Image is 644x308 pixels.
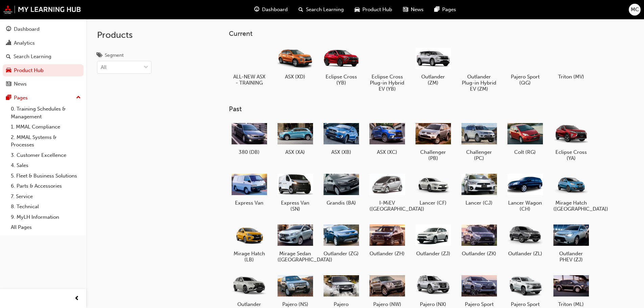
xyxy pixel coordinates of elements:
[275,43,315,82] a: ASX (XD)
[321,169,361,209] a: Grandis (BA)
[411,6,424,14] span: News
[415,301,451,307] h5: Pajero (NX)
[3,22,84,92] button: DashboardAnalyticsSearch LearningProduct HubNews
[278,200,313,212] h5: Express Van (SN)
[97,53,102,59] span: tags-icon
[324,74,359,86] h5: Eclipse Cross (YB)
[398,3,429,17] a: news-iconNews
[321,220,361,259] a: Outlander (ZG)
[429,3,461,17] a: pages-iconPages
[14,94,28,102] div: Pages
[461,74,497,92] h5: Outlander Plug-in Hybrid EV (ZM)
[278,149,313,155] h5: ASX (XA)
[553,149,589,161] h5: Eclipse Cross (YA)
[275,169,315,215] a: Express Van (SN)
[8,181,84,191] a: 6. Parts & Accessories
[6,26,11,32] span: guage-icon
[229,30,613,38] h3: Current
[229,169,269,209] a: Express Van
[278,251,313,263] h5: Mirage Sedan ([GEOGRAPHIC_DATA])
[3,64,84,77] a: Product Hub
[369,74,405,92] h5: Eclipse Cross Plug-in Hybrid EV (YB)
[324,200,359,206] h5: Grandis (BA)
[299,5,303,14] span: search-icon
[3,50,84,63] a: Search Learning
[413,119,453,164] a: Challenger (PB)
[6,81,11,87] span: news-icon
[434,5,439,14] span: pages-icon
[459,119,499,164] a: Challenger (PC)
[459,43,499,94] a: Outlander Plug-in Hybrid EV (ZM)
[254,5,259,14] span: guage-icon
[505,119,545,158] a: Colt (RG)
[3,5,81,14] a: mmal
[461,251,497,257] h5: Outlander (ZK)
[367,169,407,215] a: I-MiEV ([GEOGRAPHIC_DATA])
[415,149,451,161] h5: Challenger (PB)
[232,74,267,86] h5: ALL-NEW ASX - TRAINING
[553,74,589,80] h5: Triton (MV)
[3,92,84,104] button: Pages
[3,23,84,35] a: Dashboard
[278,301,313,307] h5: Pajero (NS)
[505,220,545,259] a: Outlander (ZL)
[321,119,361,158] a: ASX (XB)
[413,169,453,209] a: Lancer (CF)
[101,64,106,71] div: All
[553,251,589,263] h5: Outlander PHEV (ZJ)
[367,220,407,259] a: Outlander (ZH)
[232,251,267,263] h5: Mirage Hatch (LB)
[229,43,269,88] a: ALL-NEW ASX - TRAINING
[105,52,124,59] div: Segment
[461,200,497,206] h5: Lancer (CJ)
[6,54,11,60] span: search-icon
[321,43,361,88] a: Eclipse Cross (YB)
[507,251,543,257] h5: Outlander (ZL)
[505,43,545,88] a: Pajero Sport (QG)
[369,251,405,257] h5: Outlander (ZH)
[413,220,453,259] a: Outlander (ZJ)
[324,251,359,257] h5: Outlander (ZG)
[232,200,267,206] h5: Express Van
[459,220,499,259] a: Outlander (ZK)
[306,6,344,14] span: Search Learning
[553,301,589,307] h5: Triton (ML)
[8,171,84,181] a: 5. Fleet & Business Solutions
[3,37,84,49] a: Analytics
[442,6,456,14] span: Pages
[403,5,408,14] span: news-icon
[8,160,84,171] a: 4. Sales
[8,222,84,233] a: All Pages
[8,191,84,202] a: 7. Service
[505,169,545,215] a: Lancer Wagon (CH)
[8,212,84,222] a: 9. MyLH Information
[6,40,11,46] span: chart-icon
[229,220,269,265] a: Mirage Hatch (LB)
[507,149,543,155] h5: Colt (RG)
[275,220,315,265] a: Mirage Sedan ([GEOGRAPHIC_DATA])
[97,30,151,41] h2: Products
[367,43,407,94] a: Eclipse Cross Plug-in Hybrid EV (YB)
[6,68,11,74] span: car-icon
[629,4,641,16] button: MC
[551,119,591,164] a: Eclipse Cross (YA)
[415,74,451,86] h5: Outlander (ZM)
[362,6,392,14] span: Product Hub
[249,3,293,17] a: guage-iconDashboard
[74,294,79,303] span: prev-icon
[355,5,360,14] span: car-icon
[415,251,451,257] h5: Outlander (ZJ)
[14,53,51,61] div: Search Learning
[8,202,84,212] a: 8. Technical
[232,149,267,155] h5: 380 (DB)
[6,95,11,101] span: pages-icon
[369,149,405,155] h5: ASX (XC)
[631,6,639,14] span: MC
[293,3,349,17] a: search-iconSearch Learning
[507,74,543,86] h5: Pajero Sport (QG)
[553,200,589,212] h5: Mirage Hatch ([GEOGRAPHIC_DATA])
[278,74,313,80] h5: ASX (XD)
[229,105,613,113] h3: Past
[275,119,315,158] a: ASX (XA)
